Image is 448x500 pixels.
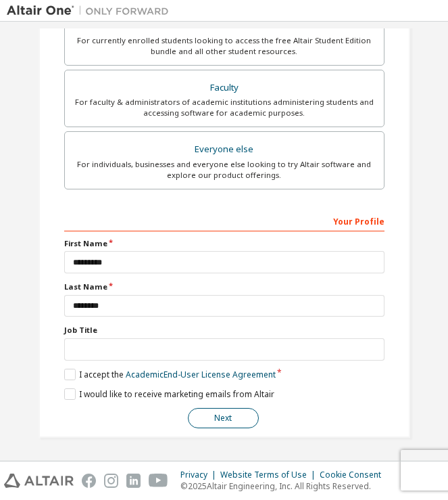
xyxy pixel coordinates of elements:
[126,474,141,488] img: linkedin.svg
[126,369,276,380] a: Academic End-User License Agreement
[64,369,276,380] label: I accept the
[188,408,259,428] button: Next
[149,474,168,488] img: youtube.svg
[64,210,384,231] div: Your Profile
[73,78,376,97] div: Faculty
[220,470,320,480] div: Website Terms of Use
[82,474,96,488] img: facebook.svg
[104,474,118,488] img: instagram.svg
[73,35,376,57] div: For currently enrolled students looking to access the free Altair Student Edition bundle and all ...
[7,4,176,18] img: Altair One
[64,388,274,400] label: I would like to receive marketing emails from Altair
[64,238,384,249] label: First Name
[73,97,376,118] div: For faculty & administrators of academic institutions administering students and accessing softwa...
[180,480,389,492] p: © 2025 Altair Engineering, Inc. All Rights Reserved.
[4,474,74,488] img: altair_logo.svg
[180,470,220,480] div: Privacy
[64,281,384,292] label: Last Name
[73,140,376,159] div: Everyone else
[64,325,384,336] label: Job Title
[73,159,376,181] div: For individuals, businesses and everyone else looking to try Altair software and explore our prod...
[320,470,389,480] div: Cookie Consent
